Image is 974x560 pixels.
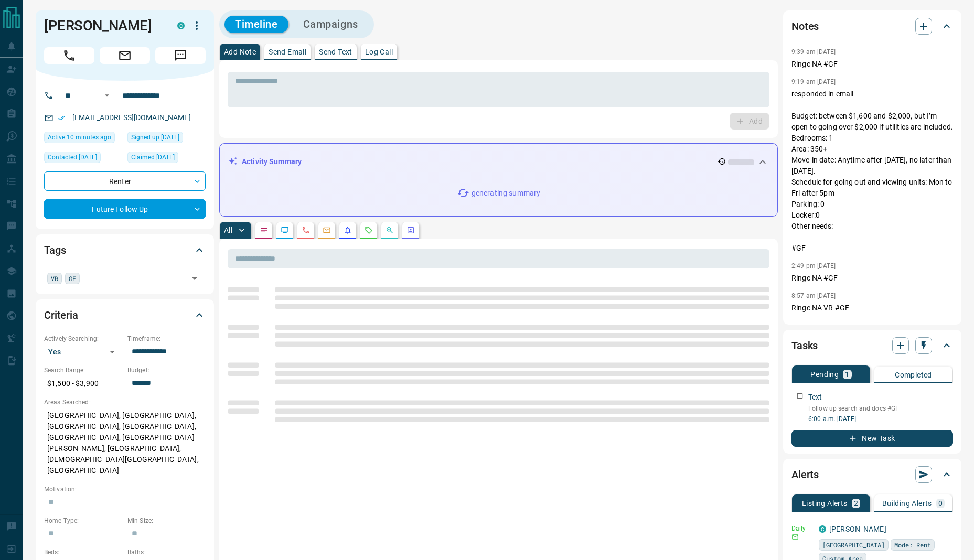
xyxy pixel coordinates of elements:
[938,500,943,507] p: 0
[44,334,122,343] p: Actively Searching:
[269,48,306,56] p: Send Email
[822,540,885,550] span: [GEOGRAPHIC_DATA]
[802,500,848,507] p: Listing Alerts
[854,500,858,507] p: 2
[365,48,393,56] p: Log Call
[44,47,94,64] span: Call
[44,152,122,166] div: Sat Sep 06 2025
[895,371,932,379] p: Completed
[100,47,150,64] span: Email
[406,226,415,234] svg: Agent Actions
[791,337,818,354] h2: Tasks
[131,132,179,143] span: Signed up [DATE]
[127,334,206,343] p: Timeframe:
[323,226,331,234] svg: Emails
[44,365,122,375] p: Search Range:
[127,547,206,557] p: Baths:
[260,226,268,234] svg: Notes
[44,132,122,146] div: Fri Sep 12 2025
[44,307,78,324] h2: Criteria
[472,188,540,199] p: generating summary
[58,114,65,122] svg: Email Verified
[44,171,206,191] div: Renter
[177,22,185,29] div: condos.ca
[882,500,932,507] p: Building Alerts
[808,392,822,403] p: Text
[224,48,256,56] p: Add Note
[224,227,232,234] p: All
[44,343,122,360] div: Yes
[791,78,836,85] p: 9:19 am [DATE]
[44,199,206,219] div: Future Follow Up
[281,226,289,234] svg: Lead Browsing Activity
[791,303,953,314] p: Ringc NA VR #GF
[44,303,206,328] div: Criteria
[44,547,122,557] p: Beds:
[810,371,839,378] p: Pending
[365,226,373,234] svg: Requests
[808,414,953,424] p: 6:00 a.m. [DATE]
[791,333,953,358] div: Tasks
[44,17,162,34] h1: [PERSON_NAME]
[127,152,206,166] div: Sat Sep 06 2025
[44,484,206,494] p: Motivation:
[791,273,953,284] p: Ringc NA #GF
[44,375,122,392] p: $1,500 - $3,900
[44,407,206,479] p: [GEOGRAPHIC_DATA], [GEOGRAPHIC_DATA], [GEOGRAPHIC_DATA], [GEOGRAPHIC_DATA], [GEOGRAPHIC_DATA], [G...
[293,16,369,33] button: Campaigns
[791,524,812,533] p: Daily
[829,525,886,533] a: [PERSON_NAME]
[101,89,113,102] button: Open
[51,273,58,284] span: VR
[127,132,206,146] div: Tue Sep 02 2025
[127,516,206,525] p: Min Size:
[791,462,953,487] div: Alerts
[845,371,849,378] p: 1
[791,292,836,299] p: 8:57 am [DATE]
[386,226,394,234] svg: Opportunities
[242,156,302,167] p: Activity Summary
[44,238,206,263] div: Tags
[791,466,819,483] h2: Alerts
[791,89,953,254] p: responded in email Budget: between $1,600 and $2,000, but I’m open to going over $2,000 if utilit...
[344,226,352,234] svg: Listing Alerts
[791,430,953,447] button: New Task
[44,242,66,259] h2: Tags
[44,397,206,407] p: Areas Searched:
[224,16,288,33] button: Timeline
[791,48,836,56] p: 9:39 am [DATE]
[48,152,97,163] span: Contacted [DATE]
[48,132,111,143] span: Active 10 minutes ago
[44,516,122,525] p: Home Type:
[155,47,206,64] span: Message
[819,525,826,533] div: condos.ca
[187,271,202,286] button: Open
[72,113,191,122] a: [EMAIL_ADDRESS][DOMAIN_NAME]
[69,273,76,284] span: GF
[791,14,953,39] div: Notes
[319,48,352,56] p: Send Text
[228,152,769,171] div: Activity Summary
[791,59,953,70] p: Ringc NA #GF
[302,226,310,234] svg: Calls
[791,533,799,541] svg: Email
[791,262,836,270] p: 2:49 pm [DATE]
[894,540,931,550] span: Mode: Rent
[131,152,175,163] span: Claimed [DATE]
[127,365,206,375] p: Budget:
[808,404,953,413] p: Follow up search and docs #GF
[791,18,819,35] h2: Notes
